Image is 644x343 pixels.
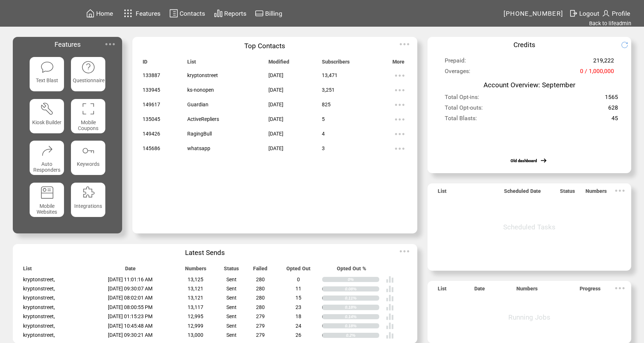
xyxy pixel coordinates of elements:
div: 0.11% [345,296,379,301]
a: Back to lifeadmin [589,20,631,27]
span: Contacts [180,10,205,17]
span: 4 [322,131,325,137]
img: chart.svg [214,9,223,18]
span: Numbers [585,188,607,198]
span: 1565 [605,94,618,104]
span: Auto Responders [33,161,60,173]
span: 13,125 [188,277,203,282]
span: Sent [226,304,237,310]
img: tool%201.svg [40,102,54,116]
span: Running Jobs [508,313,550,321]
img: contacts.svg [169,9,178,18]
span: 13,117 [188,304,203,310]
img: exit.svg [569,9,578,18]
img: questionnaire.svg [81,60,95,74]
span: Scheduled Date [504,188,541,198]
span: 12,995 [188,313,203,319]
span: Opted Out % [337,266,366,275]
img: text-blast.svg [40,60,54,74]
span: Sent [226,332,237,338]
img: auto-responders.svg [40,144,54,157]
span: Sent [226,277,237,282]
span: 3,251 [322,87,335,93]
span: Features [54,41,81,49]
img: poll%20-%20white.svg [386,303,394,311]
a: Text Blast [30,57,64,92]
a: Profile [600,8,631,19]
span: Overages: [445,68,470,78]
a: Features [121,6,162,20]
span: [DATE] [268,116,283,122]
img: profile.svg [602,9,610,18]
span: [DATE] [268,145,283,151]
span: [DATE] 08:00:55 PM [108,304,152,310]
img: poll%20-%20white.svg [386,313,394,321]
span: Progress [580,286,600,295]
span: Reports [224,10,246,17]
span: List [438,286,447,295]
span: 0 / 1,000,000 [580,68,614,78]
img: coupons.svg [81,102,95,116]
span: 133945 [143,87,160,93]
span: Total Opt-ins: [445,94,479,104]
span: [PHONE_NUMBER] [504,10,564,17]
span: Numbers [516,286,538,295]
span: kryptonstreet, [23,323,55,329]
a: Kiosk Builder [30,99,64,134]
span: 825 [322,102,331,107]
span: Date [125,266,136,275]
span: Sent [226,286,237,291]
span: 149617 [143,102,160,107]
div: 0.14% [345,314,379,319]
a: Reports [213,8,248,19]
span: List [187,59,196,68]
span: Total Blasts: [445,115,477,125]
span: 3 [322,145,325,151]
a: Contacts [168,8,206,19]
a: Logout [568,8,600,19]
img: poll%20-%20white.svg [386,322,394,330]
span: 279 [256,332,265,338]
img: ellypsis.svg [397,244,412,259]
span: 0 [297,277,300,282]
span: 5 [322,116,325,122]
span: [DATE] [268,102,283,107]
span: Date [474,286,485,295]
span: 628 [608,104,618,115]
span: ks-nonopen [187,87,214,93]
span: Mobile Websites [37,203,57,215]
a: Billing [254,8,283,19]
span: Sent [226,313,237,319]
span: Billing [265,10,282,17]
span: [DATE] 10:45:48 AM [108,323,152,329]
img: ellypsis.svg [392,141,407,156]
span: 23 [295,304,301,310]
img: ellypsis.svg [103,37,117,52]
span: [DATE] [268,72,283,78]
img: features.svg [122,7,135,19]
span: Guardian [187,102,208,107]
a: Keywords [71,141,105,176]
span: 280 [256,304,265,310]
span: 149426 [143,131,160,137]
img: ellypsis.svg [392,127,407,141]
span: 24 [295,323,301,329]
img: refresh.png [621,41,635,49]
a: Old dashboard [511,159,537,163]
span: 13,471 [322,72,338,78]
span: [DATE] 09:30:21 AM [108,332,152,338]
img: ellypsis.svg [392,98,407,112]
div: 0.2% [346,333,379,338]
span: kryptonstreet [187,72,218,78]
span: Keywords [77,161,99,167]
span: kryptonstreet, [23,313,55,319]
img: poll%20-%20white.svg [386,331,394,339]
span: kryptonstreet, [23,332,55,338]
span: Account Overview: September [483,81,575,89]
span: 13,000 [188,332,203,338]
span: Subscribers [322,59,350,68]
span: 13,121 [188,295,203,301]
img: keywords.svg [81,144,95,157]
a: Mobile Coupons [71,99,105,134]
span: List [438,188,447,198]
